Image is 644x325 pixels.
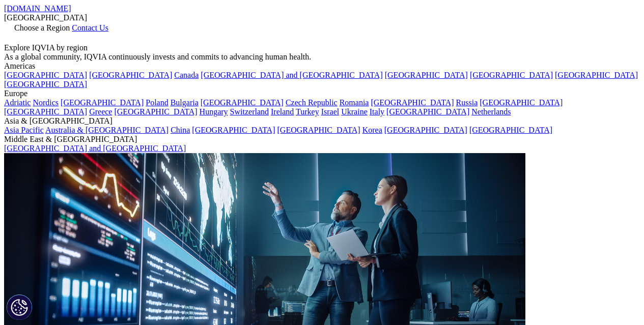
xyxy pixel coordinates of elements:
a: Hungary [200,107,228,116]
a: [GEOGRAPHIC_DATA] [61,98,144,107]
a: [GEOGRAPHIC_DATA] [89,71,172,79]
div: Explore IQVIA by region [4,43,640,52]
a: [GEOGRAPHIC_DATA] [114,107,197,116]
a: [GEOGRAPHIC_DATA] [4,80,87,88]
a: [GEOGRAPHIC_DATA] [386,107,469,116]
div: Americas [4,62,640,71]
div: Europe [4,89,640,98]
a: Poland [146,98,168,107]
a: Canada [174,71,199,79]
a: [GEOGRAPHIC_DATA] [555,71,638,79]
a: Netherlands [471,107,511,116]
span: Choose a Region [14,23,70,32]
a: [DOMAIN_NAME] [4,4,71,13]
a: Contact Us [72,23,108,32]
a: Australia & [GEOGRAPHIC_DATA] [45,126,169,134]
a: [GEOGRAPHIC_DATA] [4,107,87,116]
a: Greece [89,107,112,116]
a: Ukraine [341,107,368,116]
a: [GEOGRAPHIC_DATA] [470,71,553,79]
div: As a global community, IQVIA continuously invests and commits to advancing human health. [4,52,640,62]
a: [GEOGRAPHIC_DATA] [4,71,87,79]
a: Romania [340,98,369,107]
a: Adriatic [4,98,31,107]
a: Turkey [296,107,319,116]
a: [GEOGRAPHIC_DATA] and [GEOGRAPHIC_DATA] [201,71,382,79]
a: [GEOGRAPHIC_DATA] [371,98,454,107]
div: Asia & [GEOGRAPHIC_DATA] [4,116,640,126]
div: Middle East & [GEOGRAPHIC_DATA] [4,135,640,144]
a: [GEOGRAPHIC_DATA] [277,126,360,134]
a: [GEOGRAPHIC_DATA] [480,98,563,107]
a: China [171,126,190,134]
a: [GEOGRAPHIC_DATA] [384,126,467,134]
a: Israel [321,107,340,116]
a: [GEOGRAPHIC_DATA] and [GEOGRAPHIC_DATA] [4,144,186,153]
a: [GEOGRAPHIC_DATA] [192,126,275,134]
a: Bulgaria [171,98,199,107]
a: Czech Republic [286,98,338,107]
a: Korea [362,126,382,134]
a: Nordics [33,98,59,107]
a: [GEOGRAPHIC_DATA] [385,71,468,79]
a: [GEOGRAPHIC_DATA] [201,98,284,107]
a: [GEOGRAPHIC_DATA] [469,126,552,134]
div: [GEOGRAPHIC_DATA] [4,13,640,22]
a: Italy [370,107,384,116]
a: Ireland [271,107,294,116]
a: Russia [456,98,478,107]
a: Asia Pacific [4,126,44,134]
button: Cookie 設定 [7,294,32,320]
a: Switzerland [230,107,269,116]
